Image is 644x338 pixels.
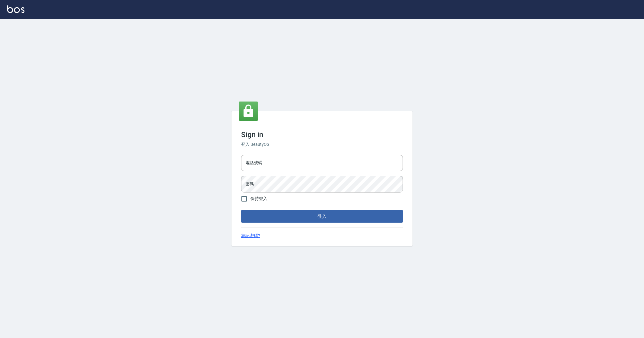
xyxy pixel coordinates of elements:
button: 登入 [241,210,403,223]
span: 保持登入 [250,196,267,202]
h6: 登入 BeautyOS [241,141,403,148]
img: Logo [7,5,24,13]
a: 忘記密碼? [241,233,260,239]
h3: Sign in [241,130,403,139]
